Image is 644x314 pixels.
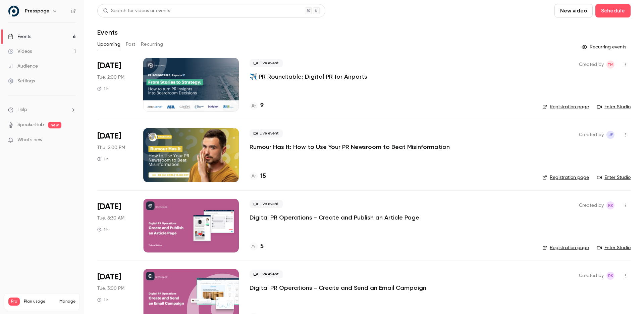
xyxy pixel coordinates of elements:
[250,284,426,292] a: Digital PR Operations - Create and Send an Email Campaign
[607,61,613,69] span: TM
[68,137,76,143] iframe: Noticeable Trigger
[250,200,283,208] span: Live event
[579,61,604,69] span: Created by
[250,172,266,181] a: 15
[608,201,613,209] span: RK
[97,39,120,50] button: Upcoming
[8,298,20,306] span: Pro
[608,272,613,280] span: RK
[260,172,266,181] h4: 15
[97,215,124,222] span: Tue, 8:30 AM
[250,73,367,81] a: ✈️ PR Roundtable: Digital PR for Airports
[8,63,38,70] div: Audience
[48,122,61,128] span: new
[597,244,631,251] a: Enter Studio
[97,128,132,182] div: Oct 30 Thu, 3:00 PM (Europe/Amsterdam)
[606,61,614,69] span: Teis Meijer
[97,201,121,212] span: [DATE]
[250,101,264,110] a: 9
[8,106,76,113] li: help-dropdown-opener
[608,131,613,139] span: JF
[554,4,593,17] button: New video
[24,299,55,304] span: Plan usage
[250,59,283,67] span: Live event
[579,201,604,209] span: Created by
[97,74,124,81] span: Tue, 2:00 PM
[606,272,614,280] span: Robin Kleine
[597,104,631,110] a: Enter Studio
[606,201,614,209] span: Robin Kleine
[542,104,589,110] a: Registration page
[97,285,124,292] span: Tue, 3:00 PM
[8,78,35,84] div: Settings
[25,8,49,14] h6: Presspage
[260,101,264,110] h4: 9
[595,4,631,17] button: Schedule
[97,61,121,71] span: [DATE]
[579,272,604,280] span: Created by
[606,131,614,139] span: Jesse Finn-Brown
[141,39,163,50] button: Recurring
[97,272,121,282] span: [DATE]
[59,299,75,304] a: Manage
[8,48,32,55] div: Videos
[97,131,121,142] span: [DATE]
[542,174,589,181] a: Registration page
[97,28,118,36] h1: Events
[250,143,450,151] a: Rumour Has It: How to Use Your PR Newsroom to Beat Misinformation
[17,106,27,113] span: Help
[97,156,109,162] div: 1 h
[597,174,631,181] a: Enter Studio
[250,213,419,222] a: Digital PR Operations - Create and Publish an Article Page
[97,199,132,252] div: Nov 4 Tue, 9:30 AM (Europe/Amsterdam)
[97,86,109,91] div: 1 h
[579,131,604,139] span: Created by
[17,121,44,128] a: SpeakerHub
[97,227,109,232] div: 1 h
[103,7,170,14] div: Search for videos or events
[250,270,283,278] span: Live event
[250,242,264,251] a: 5
[8,6,19,16] img: Presspage
[97,58,132,112] div: Oct 21 Tue, 3:00 PM (Europe/Amsterdam)
[97,144,125,151] span: Thu, 2:00 PM
[8,33,31,40] div: Events
[579,42,631,52] button: Recurring events
[260,242,264,251] h4: 5
[126,39,136,50] button: Past
[542,244,589,251] a: Registration page
[17,136,43,144] span: What's new
[250,129,283,138] span: Live event
[97,297,109,303] div: 1 h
